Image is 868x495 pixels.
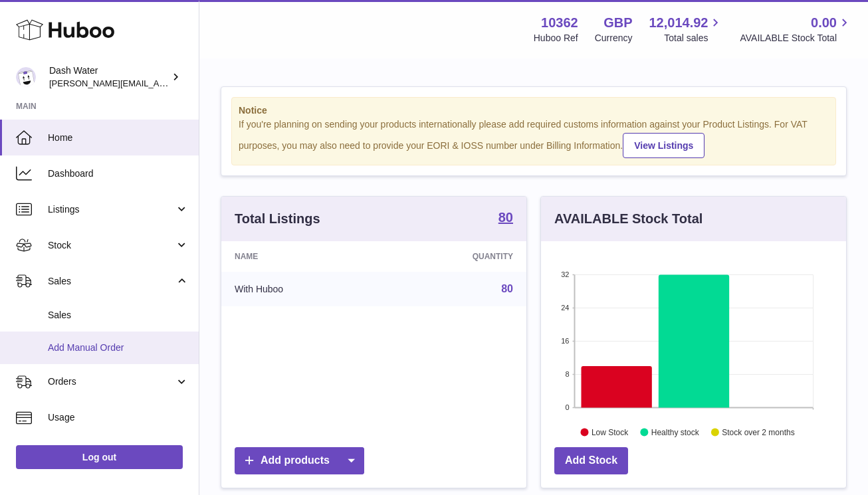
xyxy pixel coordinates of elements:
a: 12,014.92 Total sales [649,14,723,45]
span: Sales [48,309,189,322]
th: Name [221,241,382,272]
span: Listings [48,203,175,216]
span: AVAILABLE Stock Total [740,32,852,45]
div: Dash Water [49,64,169,90]
a: Add Stock [554,447,628,474]
strong: 80 [498,211,513,224]
div: If you're planning on sending your products internationally please add required customs informati... [239,118,829,158]
text: 0 [565,403,569,411]
span: Home [48,132,189,144]
text: 16 [561,337,569,345]
text: 24 [561,304,569,312]
span: 0.00 [811,14,837,32]
text: Healthy stock [651,427,700,437]
text: Stock over 2 months [722,427,794,437]
span: Sales [48,275,175,288]
a: 80 [501,283,513,294]
a: Log out [16,445,183,469]
strong: 10362 [541,14,578,32]
th: Quantity [382,241,526,272]
span: Dashboard [48,167,189,180]
h3: AVAILABLE Stock Total [554,210,703,228]
div: Currency [595,32,633,45]
span: Add Manual Order [48,342,189,354]
h3: Total Listings [235,210,320,228]
span: Total sales [664,32,723,45]
strong: Notice [239,104,829,117]
div: Huboo Ref [534,32,578,45]
a: 80 [498,211,513,227]
text: Low Stock [592,427,629,437]
img: james@dash-water.com [16,67,36,87]
text: 8 [565,370,569,378]
text: 32 [561,270,569,278]
td: With Huboo [221,272,382,306]
span: Orders [48,375,175,388]
a: 0.00 AVAILABLE Stock Total [740,14,852,45]
span: Stock [48,239,175,252]
span: [PERSON_NAME][EMAIL_ADDRESS][DOMAIN_NAME] [49,78,267,88]
a: Add products [235,447,364,474]
span: Usage [48,411,189,424]
a: View Listings [623,133,705,158]
strong: GBP [603,14,632,32]
span: 12,014.92 [649,14,708,32]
